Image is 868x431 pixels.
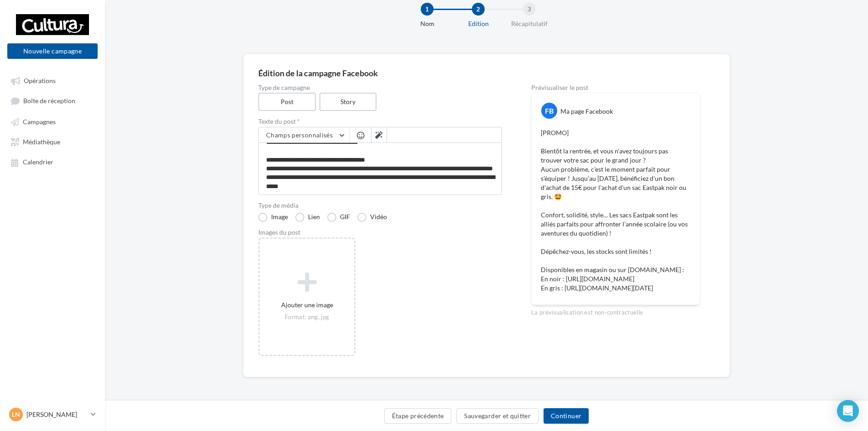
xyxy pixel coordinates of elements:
[327,213,350,222] label: GIF
[24,77,56,84] span: Opérations
[357,213,387,222] label: Vidéo
[384,408,452,424] button: Étape précédente
[531,84,700,91] div: Prévisualiser le post
[258,118,502,125] label: Texte du post *
[7,406,98,423] a: Ln [PERSON_NAME]
[319,93,377,111] label: Story
[23,158,53,166] span: Calendrier
[837,400,859,422] div: Open Intercom Messenger
[541,103,557,119] div: FB
[449,19,507,28] div: Edition
[421,3,434,16] div: 1
[472,3,485,16] div: 2
[541,128,690,293] p: [PROMO] Bientôt la rentrée, et vous n'avez toujours pas trouver votre sac pour le grand jour ? Au...
[258,93,316,111] label: Post
[12,410,20,419] span: Ln
[500,19,559,28] div: Récapitulatif
[523,3,536,16] div: 3
[5,92,99,109] a: Boîte de réception
[531,305,700,317] div: La prévisualisation est non-contractuelle
[5,72,99,89] a: Opérations
[258,213,288,222] label: Image
[259,127,350,143] button: Champs personnalisés
[258,69,715,77] div: Édition de la campagne Facebook
[295,213,320,222] label: Lien
[258,84,502,91] label: Type de campagne
[26,410,87,419] p: [PERSON_NAME]
[7,43,98,59] button: Nouvelle campagne
[258,202,502,209] label: Type de média
[5,153,99,170] a: Calendrier
[258,229,502,236] div: Images du post
[5,113,99,130] a: Campagnes
[23,118,56,126] span: Campagnes
[5,133,99,150] a: Médiathèque
[544,408,589,424] button: Continuer
[266,131,333,139] span: Champs personnalisés
[456,408,539,424] button: Sauvegarder et quitter
[560,107,613,116] div: Ma page Facebook
[398,19,456,28] div: Nom
[23,97,75,105] span: Boîte de réception
[23,138,60,146] span: Médiathèque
